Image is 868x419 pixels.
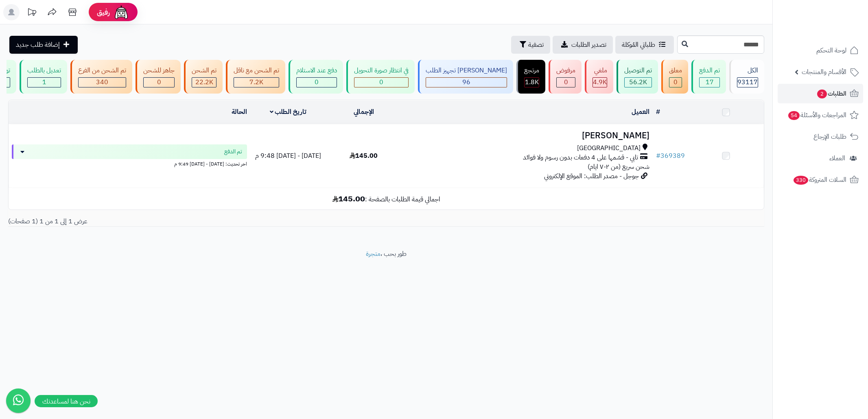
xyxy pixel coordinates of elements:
a: تم الدفع 17 [690,60,728,94]
a: معلق 0 [660,60,690,94]
div: تعديل بالطلب [27,66,61,75]
button: تصفية [511,36,550,54]
div: معلق [669,66,682,75]
div: 0 [557,78,575,87]
a: مرتجع 1.8K [515,60,547,94]
span: 17 [706,77,714,87]
a: المراجعات والأسئلة54 [778,105,863,125]
a: العملاء [778,148,863,168]
span: تم الدفع [224,148,242,156]
span: 0 [157,77,161,87]
div: تم الشحن مع ناقل [234,66,279,75]
span: 56.2K [629,77,647,87]
img: ai-face.png [113,4,129,20]
h3: [PERSON_NAME] [404,131,649,140]
b: 145.00 [332,192,365,205]
a: السلات المتروكة330 [778,170,863,190]
div: 0 [144,78,174,87]
div: دفع عند الاستلام [296,66,337,75]
a: إضافة طلب جديد [9,36,78,54]
span: 7.2K [249,77,263,87]
span: 145.00 [350,151,378,161]
a: الكل93117 [728,60,766,94]
span: 0 [379,77,383,87]
span: تصدير الطلبات [571,40,606,50]
img: logo-2.png [813,23,860,40]
a: تم الشحن من الفرع 340 [69,60,134,94]
a: طلباتي المُوكلة [615,36,674,54]
div: 0 [297,78,337,87]
span: إضافة طلب جديد [16,40,60,50]
span: 2 [817,89,827,98]
a: دفع عند الاستلام 0 [287,60,345,94]
a: #369389 [656,151,685,161]
div: 22244 [192,78,216,87]
span: # [656,151,660,161]
div: 340 [79,78,126,87]
span: 0 [564,77,568,87]
span: 330 [794,176,808,185]
span: 54 [788,111,800,120]
div: 17 [700,78,719,87]
span: شحن سريع (من ٢-٧ ايام) [588,162,649,172]
span: لوحة التحكم [816,45,846,56]
div: 0 [354,78,408,87]
span: العملاء [829,153,845,164]
a: # [656,107,660,117]
div: 96 [426,78,507,87]
div: مرفوض [556,66,575,75]
div: 1 [28,78,61,87]
a: في انتظار صورة التحويل 0 [345,60,416,94]
span: تصفية [528,40,544,50]
span: 96 [462,77,470,87]
span: تابي - قسّمها على 4 دفعات بدون رسوم ولا فوائد [523,153,638,162]
div: في انتظار صورة التحويل [354,66,409,75]
span: 93117 [737,77,758,87]
span: رفيق [97,7,110,17]
td: اجمالي قيمة الطلبات بالصفحة : [9,188,764,209]
div: تم الدفع [699,66,720,75]
a: متجرة [366,249,380,259]
span: الأقسام والمنتجات [802,66,846,78]
a: تاريخ الطلب [270,107,307,117]
div: جاهز للشحن [143,66,175,75]
div: الكل [737,66,758,75]
span: [DATE] - [DATE] 9:48 م [255,151,321,161]
a: تصدير الطلبات [553,36,613,54]
a: [PERSON_NAME] تجهيز الطلب 96 [416,60,515,94]
a: لوحة التحكم [778,41,863,60]
span: 1 [42,77,46,87]
span: 0 [315,77,319,87]
a: تحديثات المنصة [22,4,42,22]
a: الإجمالي [354,107,374,117]
div: مرتجع [524,66,539,75]
span: السلات المتروكة [793,174,846,185]
a: طلبات الإرجاع [778,127,863,146]
span: 4.9K [593,77,607,87]
div: تم الشحن [192,66,216,75]
span: [GEOGRAPHIC_DATA] [577,144,641,153]
a: العميل [632,107,649,117]
span: 0 [673,77,678,87]
span: 1.8K [525,77,539,87]
a: تم الشحن مع ناقل 7.2K [224,60,287,94]
a: ملغي 4.9K [583,60,615,94]
a: مرفوض 0 [547,60,583,94]
a: تعديل بالطلب 1 [18,60,69,94]
span: طلبات الإرجاع [813,131,846,142]
a: تم التوصيل 56.2K [615,60,660,94]
a: الطلبات2 [778,84,863,103]
a: الحالة [232,107,247,117]
span: المراجعات والأسئلة [787,109,846,121]
span: 22.2K [195,77,213,87]
div: تم التوصيل [624,66,652,75]
div: [PERSON_NAME] تجهيز الطلب [426,66,507,75]
span: 340 [96,77,108,87]
div: 4927 [593,78,607,87]
span: الطلبات [816,88,846,99]
div: تم الشحن من الفرع [78,66,126,75]
div: اخر تحديث: [DATE] - [DATE] 9:49 م [12,159,247,168]
span: طلباتي المُوكلة [622,40,655,50]
a: جاهز للشحن 0 [134,60,182,94]
div: 7223 [234,78,279,87]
